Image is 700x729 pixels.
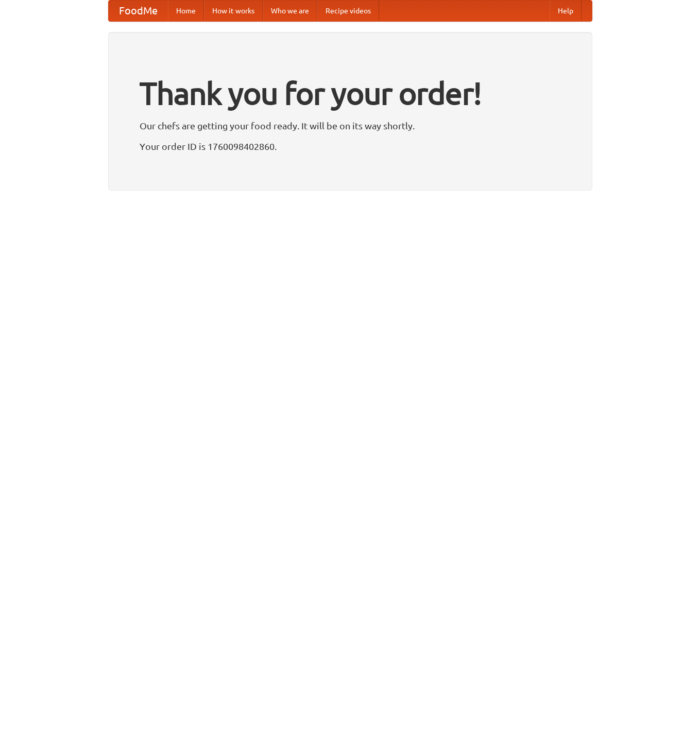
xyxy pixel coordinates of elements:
a: How it works [204,1,263,21]
p: Our chefs are getting your food ready. It will be on its way shortly. [140,118,561,133]
a: Help [550,1,582,21]
a: FoodMe [109,1,168,21]
h1: Thank you for your order! [140,69,561,118]
a: Recipe videos [317,1,379,21]
a: Who we are [263,1,317,21]
p: Your order ID is 1760098402860. [140,139,561,154]
a: Home [168,1,204,21]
